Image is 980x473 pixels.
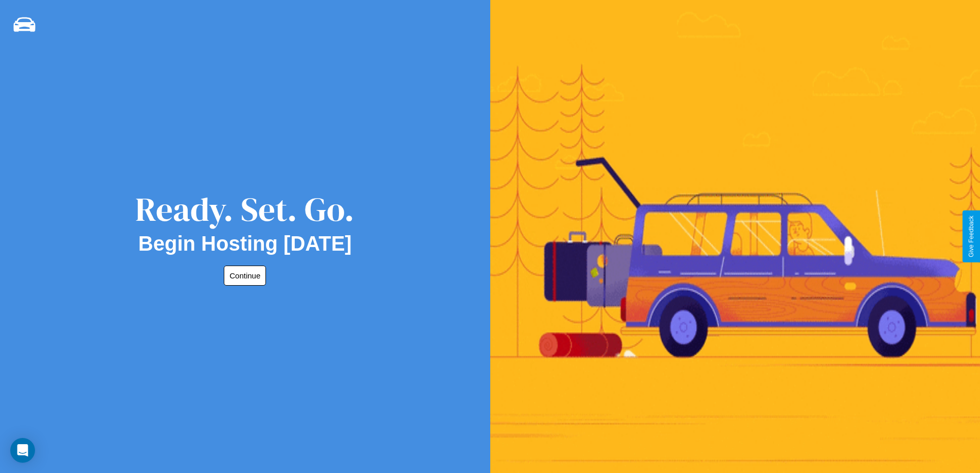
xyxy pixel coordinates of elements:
div: Give Feedback [968,216,975,257]
button: Continue [224,266,266,286]
h2: Begin Hosting [DATE] [138,232,352,255]
div: Open Intercom Messenger [10,438,35,463]
div: Ready. Set. Go. [135,186,354,232]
